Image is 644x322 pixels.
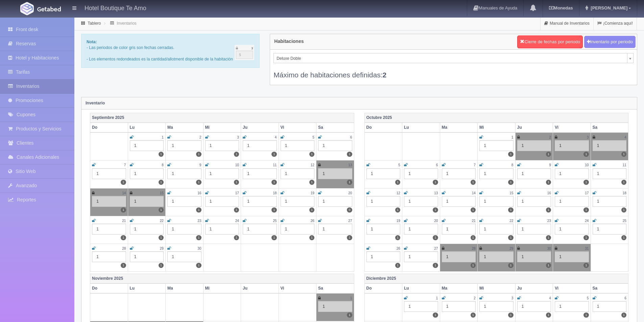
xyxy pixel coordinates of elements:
[433,235,438,240] label: 1
[433,207,438,213] label: 1
[347,313,352,318] label: 1
[122,247,126,250] small: 28
[241,283,279,293] th: Ju
[623,219,626,223] small: 25
[593,196,627,207] div: 1
[121,263,126,268] label: 1
[553,123,591,132] th: Vi
[364,123,402,132] th: Do
[366,251,401,262] div: 1
[583,313,589,318] label: 1
[90,274,354,283] th: Noviembre 2025
[511,135,514,139] small: 1
[275,135,277,139] small: 4
[555,140,589,151] div: 1
[196,152,201,157] label: 1
[130,168,164,179] div: 1
[508,263,513,268] label: 1
[318,224,352,234] div: 1
[237,135,239,139] small: 3
[584,36,636,48] button: Inventario por periodo
[205,196,239,207] div: 1
[350,135,352,139] small: 6
[347,207,352,213] label: 0
[235,219,239,223] small: 24
[234,207,239,213] label: 1
[440,283,478,293] th: Ma
[474,163,476,167] small: 7
[402,283,440,293] th: Lu
[243,168,277,179] div: 1
[235,163,239,167] small: 10
[472,191,476,195] small: 14
[517,196,551,207] div: 1
[92,251,126,262] div: 1
[197,247,201,250] small: 30
[549,163,551,167] small: 9
[587,296,589,300] small: 5
[442,251,476,262] div: 1
[234,235,239,240] label: 1
[162,163,164,167] small: 8
[273,63,634,80] div: Máximo de habitaciones definidas:
[196,235,201,240] label: 1
[364,283,402,293] th: Do
[621,180,626,185] label: 1
[549,5,573,10] b: Monedas
[555,224,589,234] div: 1
[122,219,126,223] small: 21
[583,263,589,268] label: 1
[517,168,551,179] div: 1
[160,191,164,195] small: 15
[20,2,34,15] img: Getabed
[366,196,401,207] div: 1
[546,263,551,268] label: 1
[404,251,438,262] div: 1
[234,152,239,157] label: 1
[311,163,314,167] small: 12
[279,283,316,293] th: Vi
[203,123,241,132] th: Mi
[517,301,551,312] div: 1
[509,247,513,250] small: 29
[318,301,352,312] div: 1
[86,101,105,105] strong: Inventario
[398,163,400,167] small: 5
[271,180,277,185] label: 1
[90,123,128,132] th: Do
[92,224,126,234] div: 1
[121,207,126,213] label: 1
[442,301,476,312] div: 1
[309,180,314,185] label: 1
[166,123,204,132] th: Ma
[159,152,164,157] label: 1
[348,191,352,195] small: 20
[205,140,239,151] div: 1
[316,283,354,293] th: Sa
[348,163,352,167] small: 13
[515,123,553,132] th: Ju
[124,163,126,167] small: 7
[281,168,315,179] div: 1
[402,123,440,132] th: Lu
[433,180,438,185] label: 1
[509,219,513,223] small: 22
[81,34,260,68] div: - Las periodos de color gris son fechas cerradas. - Los elementos redondeados es la cantidad/allo...
[509,191,513,195] small: 15
[167,224,201,234] div: 1
[546,235,551,240] label: 1
[167,140,201,151] div: 1
[583,235,589,240] label: 1
[271,235,277,240] label: 1
[623,191,626,195] small: 18
[130,196,164,207] div: 1
[37,6,61,11] img: Getabed
[162,135,164,139] small: 1
[508,152,513,157] label: 1
[517,35,583,48] button: Cierre de fechas por periodo
[395,263,400,268] label: 1
[85,3,146,12] h4: Hotel Boutique Te Amo
[623,163,626,167] small: 11
[128,283,166,293] th: Lu
[621,313,626,318] label: 1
